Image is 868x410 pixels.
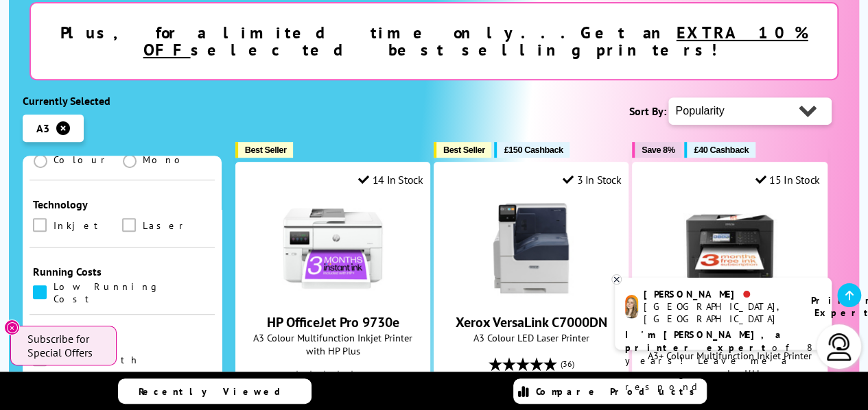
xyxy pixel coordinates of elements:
[245,145,287,155] span: Best Seller
[243,331,423,357] span: A3 Colour Multifunction Inkjet Printer with HP Plus
[33,265,211,278] div: Running Costs
[139,385,294,398] span: Recently Viewed
[644,288,794,300] div: [PERSON_NAME]
[678,197,781,300] img: Epson WorkForce WF-7840DTWF
[235,142,294,158] button: Best Seller
[632,142,681,158] button: Save 8%
[644,300,794,325] div: [GEOGRAPHIC_DATA], [GEOGRAPHIC_DATA]
[443,145,485,155] span: Best Seller
[281,289,384,302] a: HP OfficeJet Pro 9730e
[281,197,384,300] img: HP OfficeJet Pro 9730e
[513,378,707,404] a: Compare Products
[23,94,222,108] div: Currently Selected
[504,145,563,155] span: £150 Cashback
[642,145,675,155] span: Save 8%
[480,197,583,300] img: Xerox VersaLink C7000DN
[36,121,49,135] span: A3
[629,104,666,118] span: Sort By:
[625,295,638,319] img: amy-livechat.png
[143,154,188,166] span: Mono
[694,145,748,155] span: £40 Cashback
[441,331,622,344] span: A3 Colour LED Laser Printer
[755,173,819,186] div: 15 In Stock
[27,332,103,359] span: Subscribe for Special Offers
[480,289,583,302] a: Xerox VersaLink C7000DN
[625,328,785,354] b: I'm [PERSON_NAME], a printer expert
[118,378,312,404] a: Recently Viewed
[561,351,574,377] span: (36)
[434,142,492,158] button: Best Seller
[684,142,755,158] button: £40 Cashback
[358,173,423,186] div: 14 In Stock
[143,218,189,233] span: Laser
[54,218,104,233] span: Inkjet
[4,319,20,335] button: Close
[143,22,808,60] u: EXTRA 10% OFF
[33,197,211,211] div: Technology
[54,154,110,166] span: Colour
[267,313,399,331] a: HP OfficeJet Pro 9730e
[33,332,211,346] div: Connectivity
[536,385,702,398] span: Compare Products
[456,313,607,331] a: Xerox VersaLink C7000DN
[60,22,808,60] strong: Plus, for a limited time only...Get an selected best selling printers!
[825,333,853,361] img: user-headset-light.svg
[563,173,622,186] div: 3 In Stock
[625,328,821,394] p: of 8 years! Leave me a message and I'll respond ASAP
[54,285,211,300] span: Low Running Cost
[494,142,570,158] button: £150 Cashback
[362,364,376,390] span: (18)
